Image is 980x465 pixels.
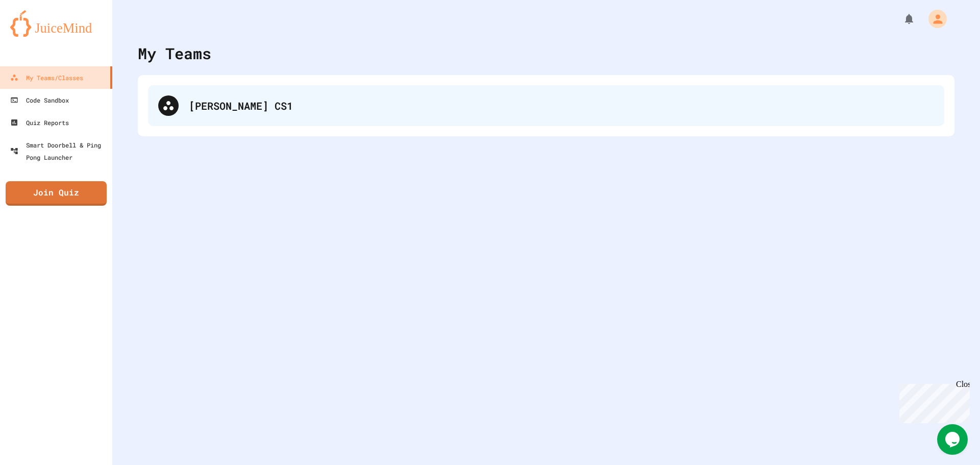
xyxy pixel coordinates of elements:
div: My Account [918,7,949,31]
div: [PERSON_NAME] CS1 [148,85,944,126]
div: Chat with us now!Close [4,4,70,65]
a: Join Quiz [6,181,107,206]
div: Quiz Reports [10,116,69,129]
div: My Teams/Classes [10,71,83,84]
div: [PERSON_NAME] CS1 [189,98,934,113]
iframe: chat widget [895,380,970,423]
div: Code Sandbox [10,94,69,106]
div: Smart Doorbell & Ping Pong Launcher [10,139,108,163]
img: logo-orange.svg [10,10,102,37]
iframe: chat widget [937,424,970,455]
div: My Teams [138,42,211,65]
div: My Notifications [884,10,918,28]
